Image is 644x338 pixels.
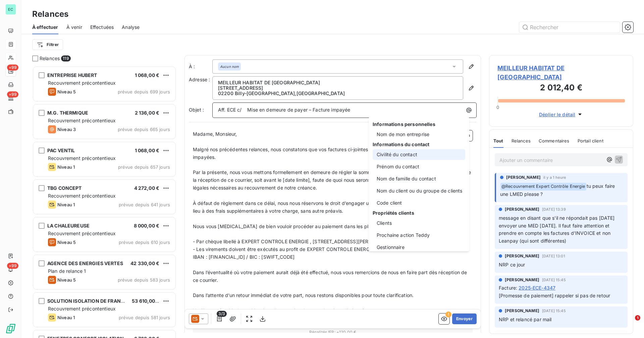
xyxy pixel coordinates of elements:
div: Prénom du contact [373,161,465,172]
span: Propriétés clients [373,210,465,216]
div: Civilité du contact [373,149,465,160]
div: Code client [373,198,465,208]
div: Gestionnaire [373,242,465,253]
div: Clients [373,218,465,228]
div: Nom du client ou du groupe de clients [373,185,465,196]
span: Informations personnelles [373,121,465,128]
iframe: Intercom live chat [621,315,637,331]
div: Prochaine action Teddy [373,230,465,241]
div: Nom de famille du contact [373,173,465,184]
div: Nom de mon entreprise [373,129,465,140]
span: Informations du contact [373,141,465,148]
span: 1 [635,315,640,321]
